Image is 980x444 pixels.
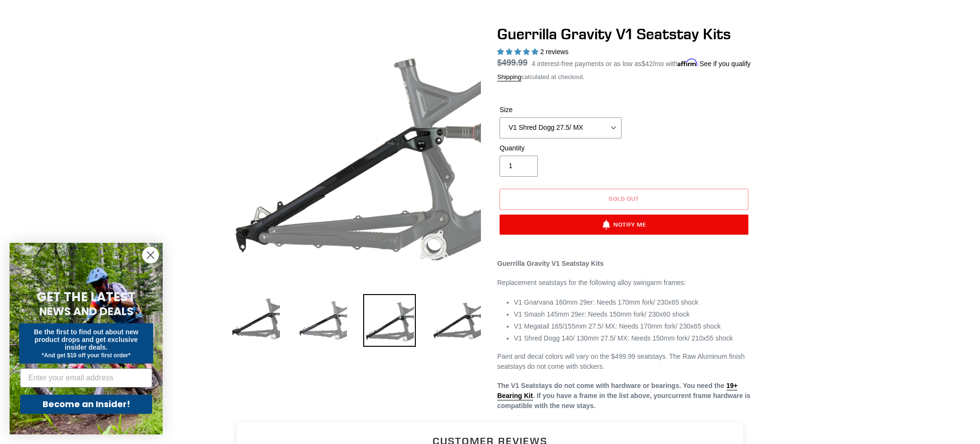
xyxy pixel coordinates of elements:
[363,294,416,347] img: Load image into Gallery viewer, Guerrilla Gravity V1 Seatstay Kits
[609,195,639,202] span: Sold out
[430,294,483,347] img: Load image into Gallery viewer, Guerrilla Gravity V1 Seatstay Kits
[514,321,751,331] li: V1 Megatail 165/155mm 27.5/ MX: Needs 170mm fork/ 230x65 shock
[514,309,751,319] li: V1 Smash 145mm 29er: Needs 150mm fork/ 230x60 shock
[514,297,751,307] li: V1 Gnarvana 160mm 29er: Needs 170mm fork/ 230x65 shock
[540,48,568,56] span: 2 reviews
[500,189,748,210] button: Sold out
[497,353,745,370] span: Paint and decal colors will vary on the $499.99 seatstays. The Raw Aluminum finish seatstays do n...
[533,392,668,399] span: . If you have a frame in the list above, your
[497,382,737,400] a: 19+ Bearing Kit
[39,304,134,319] span: NEWS AND DEALS
[497,73,522,81] a: Shipping
[20,368,152,387] input: Enter your email address
[296,294,349,347] img: Load image into Gallery viewer, Guerrilla Gravity V1 Seatstay Kits
[229,294,282,347] img: Load image into Gallery viewer, Guerrilla Gravity V1 Seatstay Kits
[34,328,139,351] span: Be the first to find out about new product drops and get exclusive insider deals.
[497,58,527,68] s: $499.99
[642,60,653,68] span: $42
[497,72,751,82] div: calculated at checkout.
[532,57,751,69] p: 4 interest-free payments or as low as /mo with .
[497,25,751,43] h1: Guerrilla Gravity V1 Seatstay Kits
[678,58,698,67] span: Affirm
[142,247,159,263] button: Close dialog
[497,382,750,410] strong: The V1 Seatstays do not come with hardware or bearings. You need the current frame hardware is co...
[497,260,604,267] strong: Guerrilla Gravity V1 Seatstay Kits
[500,105,622,115] label: Size
[20,395,152,414] button: Become an Insider!
[500,143,622,153] label: Quantity
[500,215,748,235] button: Notify Me
[700,60,751,68] a: See if you qualify - Learn more about Affirm Financing (opens in modal)
[514,333,751,343] li: V1 Shred Dogg 140/ 130mm 27.5/ MX: Needs 150mm fork/ 210x55 shock
[497,278,751,288] p: Replacement seatstays for the following alloy swingarm frames:
[37,288,135,306] span: GET THE LATEST
[42,352,130,359] span: *And get $10 off your first order*
[497,48,540,56] span: 5.00 stars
